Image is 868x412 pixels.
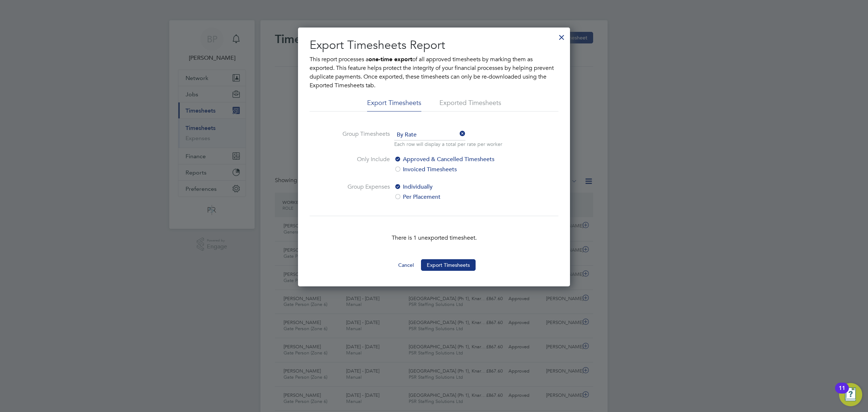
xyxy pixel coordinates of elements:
p: There is 1 unexported timesheet. [310,234,558,242]
label: Per Placement [394,193,515,201]
label: Group Timesheets [336,130,390,146]
li: Export Timesheets [367,98,421,112]
label: Invoiced Timesheets [394,165,515,174]
label: Group Expenses [336,182,390,201]
button: Cancel [392,259,420,271]
span: By Rate [394,130,465,140]
b: one-time export [369,56,412,63]
label: Only Include [336,155,390,174]
li: Exported Timesheets [439,98,501,112]
p: This report processes a of all approved timesheets by marking them as exported. This feature help... [310,55,558,90]
label: Approved & Cancelled Timesheets [394,155,515,164]
button: Export Timesheets [421,259,476,271]
p: Each row will display a total per rate per worker [394,140,502,148]
div: 11 [839,388,845,398]
button: Open Resource Center, 11 new notifications [839,383,862,406]
h2: Export Timesheets Report [310,38,558,53]
label: Individually [394,182,515,191]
